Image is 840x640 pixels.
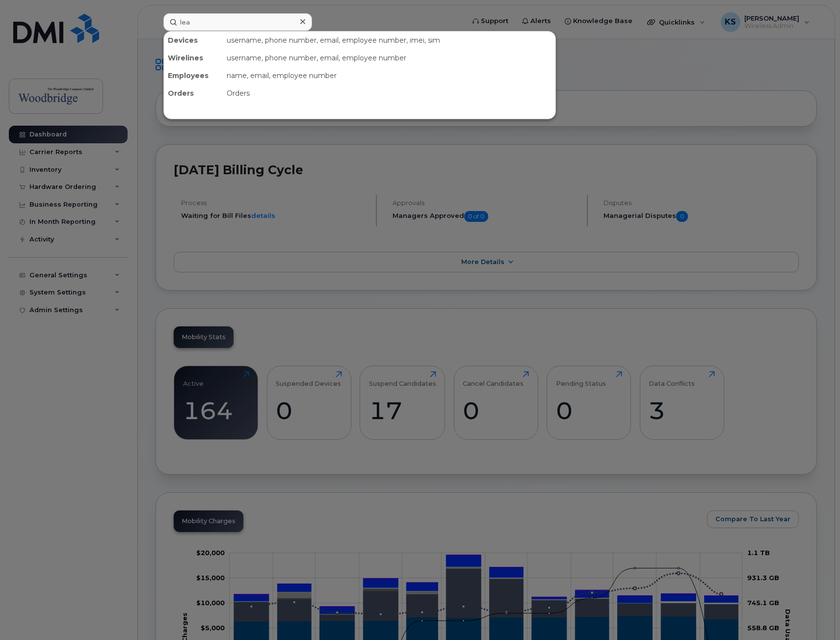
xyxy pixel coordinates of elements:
div: Devices [164,31,223,49]
div: Orders [164,84,223,102]
div: Wirelines [164,49,223,67]
div: username, phone number, email, employee number, imei, sim [223,31,555,49]
div: username, phone number, email, employee number [223,49,555,67]
div: Employees [164,67,223,84]
div: name, email, employee number [223,67,555,84]
div: Orders [223,84,555,102]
